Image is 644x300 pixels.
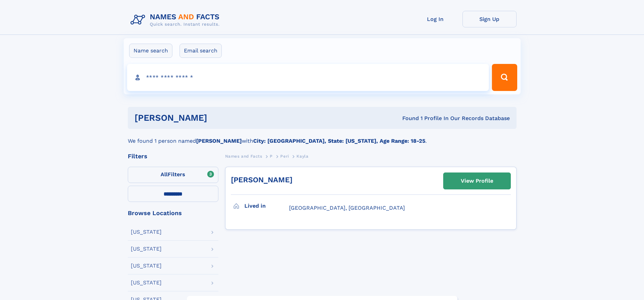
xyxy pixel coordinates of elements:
[280,154,289,159] span: Peri
[131,246,162,252] div: [US_STATE]
[128,167,218,183] label: Filters
[253,138,425,144] b: City: [GEOGRAPHIC_DATA], State: [US_STATE], Age Range: 18-25
[231,176,292,184] a: [PERSON_NAME]
[127,64,489,91] input: search input
[408,11,462,27] a: Log In
[128,153,218,159] div: Filters
[305,115,510,122] div: Found 1 Profile In Our Records Database
[128,129,517,145] div: We found 1 person named with .
[270,152,273,160] a: P
[444,173,510,189] a: View Profile
[289,205,405,211] span: [GEOGRAPHIC_DATA], [GEOGRAPHIC_DATA]
[131,229,162,235] div: [US_STATE]
[128,210,218,216] div: Browse Locations
[135,114,305,122] h1: [PERSON_NAME]
[244,200,289,212] h3: Lived in
[296,154,308,159] span: Kayla
[461,173,493,189] div: View Profile
[462,11,517,27] a: Sign Up
[492,64,517,91] button: Search Button
[131,280,162,285] div: [US_STATE]
[128,11,225,29] img: Logo Names and Facts
[131,263,162,269] div: [US_STATE]
[270,154,273,159] span: P
[129,44,172,58] label: Name search
[196,138,242,144] b: [PERSON_NAME]
[180,44,222,58] label: Email search
[280,152,289,160] a: Peri
[225,152,262,160] a: Names and Facts
[161,171,168,178] span: All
